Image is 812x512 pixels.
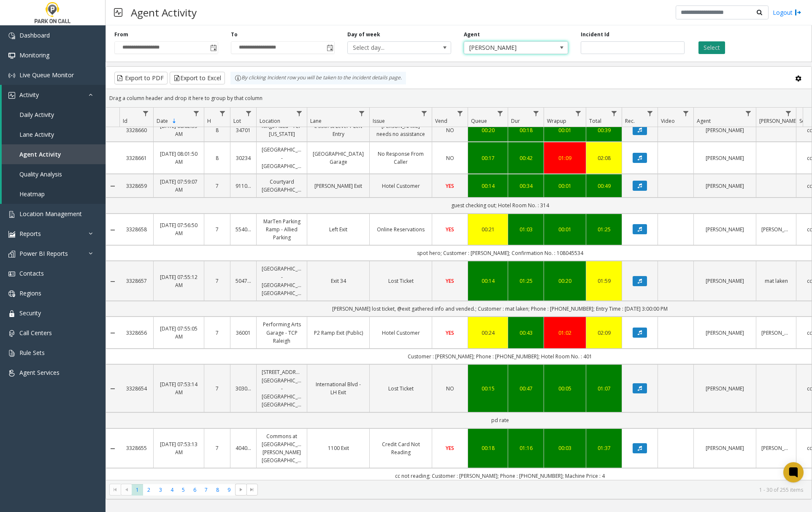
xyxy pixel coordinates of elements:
[235,154,251,162] a: 30234
[513,385,539,393] div: 00:47
[178,484,189,496] span: Page 5
[125,182,148,190] a: 3328659
[159,221,199,237] a: [DATE] 07:56:50 AM
[294,108,305,119] a: Location Filter Menu
[125,154,148,162] a: 3328661
[262,178,302,194] a: Courtyard [GEOGRAPHIC_DATA]
[549,277,581,285] a: 00:20
[159,273,199,289] a: [DATE] 07:55:12 AM
[591,329,617,337] a: 02:09
[235,329,251,337] a: 36001
[2,85,106,105] a: Activity
[209,154,225,162] a: 8
[125,444,148,452] a: 3328655
[125,277,148,285] a: 3328657
[698,41,725,54] button: Select
[437,182,463,190] a: YES
[531,108,542,119] a: Dur Filter Menu
[419,108,430,119] a: Issue Filter Menu
[159,325,199,341] a: [DATE] 07:55:05 AM
[591,182,617,190] a: 00:49
[212,484,223,496] span: Page 8
[19,249,68,257] span: Power BI Reports
[19,190,45,198] span: Heatmap
[473,444,503,452] a: 00:18
[549,444,581,452] a: 00:03
[8,231,15,238] img: 'icon'
[125,225,148,233] a: 3328658
[375,440,427,456] a: Credit Card Not Reading
[761,329,791,337] a: [PERSON_NAME]
[591,277,617,285] div: 01:59
[19,210,82,218] span: Location Management
[549,329,581,337] a: 01:02
[8,330,15,337] img: 'icon'
[235,385,251,393] a: 303032
[661,117,675,125] span: Video
[446,329,454,336] span: YES
[375,225,427,233] a: Online Reservations
[209,329,225,337] a: 7
[19,51,49,59] span: Monitoring
[310,117,322,125] span: Lane
[249,486,255,493] span: Go to the last page
[159,440,199,456] a: [DATE] 07:53:13 AM
[464,42,547,54] span: [PERSON_NAME]
[312,277,364,285] a: Exit 34
[8,72,15,79] img: 'icon'
[106,227,119,233] a: Collapse Details
[591,126,617,134] a: 00:39
[625,117,635,125] span: Rec.
[159,122,199,138] a: [DATE] 08:02:55 AM
[375,150,427,166] a: No Response From Caller
[106,330,119,336] a: Collapse Details
[114,2,122,23] img: pageIcon
[591,385,617,393] a: 01:07
[159,178,199,194] a: [DATE] 07:59:07 AM
[473,225,503,233] a: 00:21
[106,108,812,480] div: Data table
[375,385,427,393] a: Lost Ticket
[262,146,302,170] a: [GEOGRAPHIC_DATA] - [GEOGRAPHIC_DATA]
[243,108,254,119] a: Lot Filter Menu
[2,105,106,125] a: Daily Activity
[699,444,751,452] a: [PERSON_NAME]
[473,277,503,285] div: 00:14
[209,444,225,452] a: 7
[262,432,302,465] a: Commons at [GEOGRAPHIC_DATA][PERSON_NAME] [GEOGRAPHIC_DATA]
[446,277,454,284] span: YES
[166,484,178,496] span: Page 4
[312,329,364,337] a: P2 Ramp Exit (Public)
[446,226,454,233] span: YES
[513,154,539,162] a: 00:42
[697,117,711,125] span: Agent
[699,385,751,393] a: [PERSON_NAME]
[125,126,148,134] a: 3328660
[8,211,15,218] img: 'icon'
[699,182,751,190] a: [PERSON_NAME]
[471,117,487,125] span: Queue
[263,486,803,493] kendo-pager-info: 1 - 30 of 255 items
[235,444,251,452] a: 404010
[19,71,74,79] span: Live Queue Monitor
[106,91,812,106] div: Drag a column header and drop it here to group by that column
[699,225,751,233] a: [PERSON_NAME]
[699,277,751,285] a: [PERSON_NAME]
[373,117,385,125] span: Issue
[262,320,302,345] a: Performing Arts Garage - TCP Raleigh
[549,126,581,134] a: 00:01
[591,154,617,162] div: 02:08
[699,154,751,162] a: [PERSON_NAME]
[473,182,503,190] a: 00:14
[2,164,106,184] a: Quality Analysis
[513,182,539,190] div: 00:34
[231,31,238,38] label: To
[375,182,427,190] a: Hotel Customer
[446,385,454,392] span: NO
[549,225,581,233] div: 00:01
